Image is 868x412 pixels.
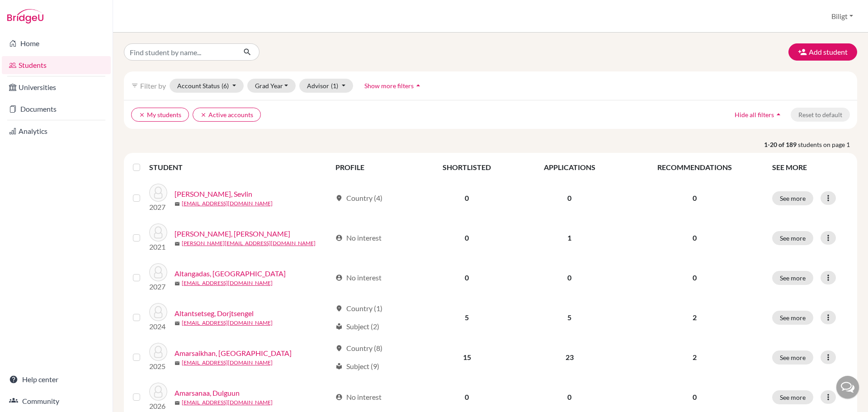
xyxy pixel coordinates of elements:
p: 2 [628,312,761,323]
span: (1) [331,82,338,90]
a: Universities [2,78,111,96]
span: mail [175,201,180,207]
a: Amarsanaa, Dulguun [175,388,240,398]
span: mail [175,241,180,246]
div: No interest [335,272,382,283]
img: Altangadas, Khandari [149,263,167,281]
a: [EMAIL_ADDRESS][DOMAIN_NAME] [182,319,273,327]
p: 0 [628,272,761,283]
button: See more [772,350,813,365]
th: STUDENT [149,156,330,178]
button: See more [772,231,813,245]
a: [EMAIL_ADDRESS][DOMAIN_NAME] [182,199,273,208]
button: Show more filtersarrow_drop_up [357,79,430,93]
a: Documents [2,100,111,118]
td: 23 [517,337,622,377]
span: local_library [335,323,343,330]
button: Add student [788,43,857,61]
td: 0 [417,218,517,258]
a: [EMAIL_ADDRESS][DOMAIN_NAME] [182,398,273,407]
img: Amarsanaa, Dulguun [149,383,167,401]
p: 2024 [149,321,167,332]
img: Altantsetseg, Dorjtsengel [149,303,167,321]
p: 0 [628,193,761,204]
i: clear [139,112,145,118]
i: filter_list [131,82,138,89]
p: 2027 [149,281,167,292]
button: Reset to default [791,108,850,122]
span: account_circle [335,274,343,281]
p: 2025 [149,361,167,372]
a: Altantsetseg, Dorjtsengel [175,308,254,319]
span: Filter by [140,81,166,90]
div: No interest [335,392,382,403]
div: Country (1) [335,303,382,314]
button: clearActive accounts [193,108,261,122]
a: Community [2,392,111,410]
button: Hide all filtersarrow_drop_up [727,108,791,122]
span: location_on [335,194,343,202]
div: Subject (9) [335,361,379,372]
span: Hide all filters [735,111,774,118]
a: [PERSON_NAME][EMAIL_ADDRESS][DOMAIN_NAME] [182,239,316,247]
p: 2027 [149,202,167,213]
button: Advisor(1) [299,79,353,93]
img: Amarsaikhan, Garigmaa [149,343,167,361]
span: students on page 1 [798,140,857,149]
p: 0 [628,232,761,243]
a: Altangadas, [GEOGRAPHIC_DATA] [175,268,286,279]
img: Bridge-U [7,9,43,24]
strong: 1-20 of 189 [764,140,798,149]
span: mail [175,281,180,286]
button: Account Status(6) [170,79,244,93]
a: [EMAIL_ADDRESS][DOMAIN_NAME] [182,359,273,367]
span: account_circle [335,234,343,242]
th: APPLICATIONS [517,156,622,178]
th: SHORTLISTED [417,156,517,178]
img: Aanensen, Sevlin [149,184,167,202]
i: arrow_drop_up [774,110,783,119]
span: account_circle [335,393,343,401]
a: [EMAIL_ADDRESS][DOMAIN_NAME] [182,279,273,287]
div: Subject (2) [335,321,379,332]
button: clearMy students [131,108,189,122]
td: 5 [517,298,622,337]
a: Home [2,34,111,52]
button: Grad Year [247,79,296,93]
a: [PERSON_NAME], [PERSON_NAME] [175,228,290,239]
i: clear [200,112,207,118]
span: location_on [335,305,343,312]
td: 5 [417,298,517,337]
a: Help center [2,370,111,388]
p: 2021 [149,242,167,252]
button: See more [772,271,813,285]
input: Find student by name... [124,43,236,61]
span: local_library [335,363,343,370]
button: See more [772,311,813,325]
a: Students [2,56,111,74]
button: See more [772,390,813,404]
span: mail [175,321,180,326]
th: SEE MORE [767,156,854,178]
img: Alberto, Juan Carlos [149,223,167,242]
span: Show more filters [364,82,414,90]
button: Biligt [827,8,857,25]
p: 0 [628,392,761,403]
td: 0 [417,258,517,298]
button: See more [772,191,813,205]
p: 2 [628,352,761,363]
span: location_on [335,345,343,352]
span: (6) [222,82,229,90]
td: 15 [417,337,517,377]
span: mail [175,360,180,366]
td: 0 [417,178,517,218]
div: No interest [335,232,382,243]
th: PROFILE [330,156,417,178]
td: 0 [517,178,622,218]
div: Country (4) [335,193,382,204]
a: Amarsaikhan, [GEOGRAPHIC_DATA] [175,348,292,359]
i: arrow_drop_up [414,81,423,90]
td: 0 [517,258,622,298]
th: RECOMMENDATIONS [623,156,767,178]
span: mail [175,400,180,406]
